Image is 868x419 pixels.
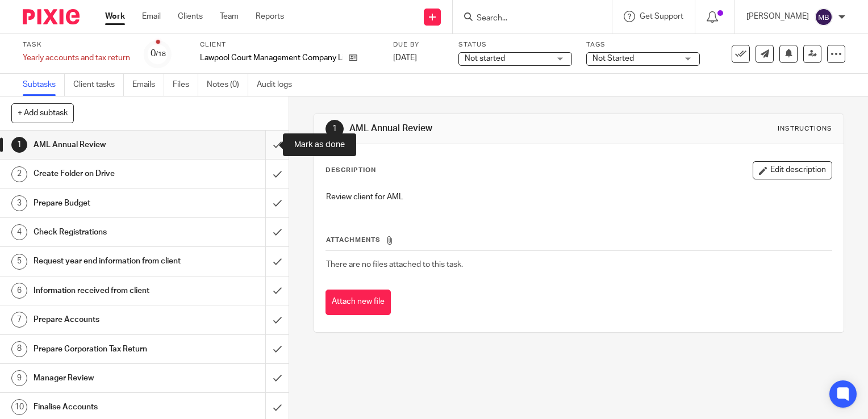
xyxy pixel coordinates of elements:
div: Yearly accounts and tax return [23,52,130,64]
button: Attach new file [325,290,391,315]
div: 5 [11,254,27,270]
div: 1 [11,137,27,153]
label: Task [23,40,130,49]
span: Not started [465,55,505,62]
button: Edit description [753,161,832,179]
div: 3 [11,195,27,211]
div: 1 [325,120,344,138]
p: Review client for AML [326,191,832,203]
span: There are no files attached to this task. [326,261,463,269]
div: 7 [11,312,27,328]
a: Files [173,74,198,96]
div: 10 [11,399,27,415]
div: 4 [11,224,27,240]
small: /18 [156,51,166,57]
div: Instructions [778,124,832,133]
h1: Finalise Accounts [34,399,181,416]
a: Emails [132,74,164,96]
p: [PERSON_NAME] [746,11,809,22]
span: [DATE] [393,54,417,62]
label: Client [200,40,379,49]
a: Team [220,11,239,22]
label: Status [458,40,572,49]
h1: Manager Review [34,370,181,387]
h1: AML Annual Review [349,123,603,135]
div: 2 [11,166,27,182]
div: 8 [11,341,27,357]
div: 6 [11,283,27,299]
button: + Add subtask [11,103,74,123]
span: Get Support [640,12,683,20]
h1: Prepare Accounts [34,311,181,328]
img: Pixie [23,9,80,24]
h1: Create Folder on Drive [34,165,181,182]
img: svg%3E [815,8,833,26]
a: Reports [256,11,284,22]
a: Subtasks [23,74,65,96]
a: Client tasks [73,74,124,96]
h1: Prepare Budget [34,195,181,212]
a: Work [105,11,125,22]
div: 9 [11,370,27,386]
p: Description [325,166,376,175]
a: Email [142,11,161,22]
input: Search [475,14,578,24]
p: Lawpool Court Management Company Limited [200,52,343,64]
label: Due by [393,40,444,49]
h1: Check Registrations [34,224,181,241]
a: Clients [178,11,203,22]
label: Tags [586,40,700,49]
h1: AML Annual Review [34,136,181,153]
a: Audit logs [257,74,301,96]
a: Notes (0) [207,74,248,96]
h1: Prepare Corporation Tax Return [34,341,181,358]
h1: Information received from client [34,282,181,299]
h1: Request year end information from client [34,253,181,270]
div: 0 [151,47,166,60]
span: Attachments [326,237,381,243]
span: Not Started [592,55,634,62]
